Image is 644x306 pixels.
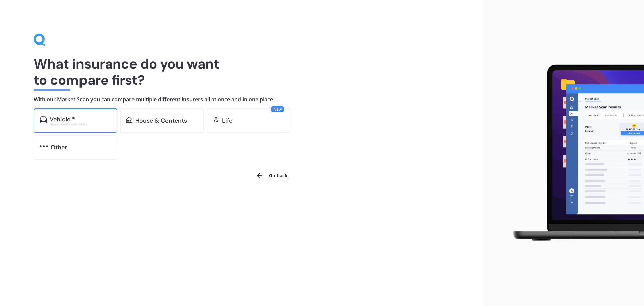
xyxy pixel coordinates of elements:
[135,117,187,124] div: House & Contents
[252,168,292,184] button: Go back
[126,116,132,123] img: home-and-contents.b802091223b8502ef2dd.svg
[213,116,219,123] img: life.f720d6a2d7cdcd3ad642.svg
[50,116,75,123] div: Vehicle *
[40,116,47,123] img: car.f15378c7a67c060ca3f3.svg
[271,106,284,112] span: New
[51,144,67,151] div: Other
[503,61,644,246] img: laptop.webp
[222,117,232,124] div: Life
[40,143,48,150] img: other.81dba5aafe580aa69f38.svg
[34,56,449,88] h1: What insurance do you want to compare first?
[34,96,449,103] h4: With our Market Scan you can compare multiple different insurers all at once and in one place.
[50,123,111,125] div: Excludes commercial vehicles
